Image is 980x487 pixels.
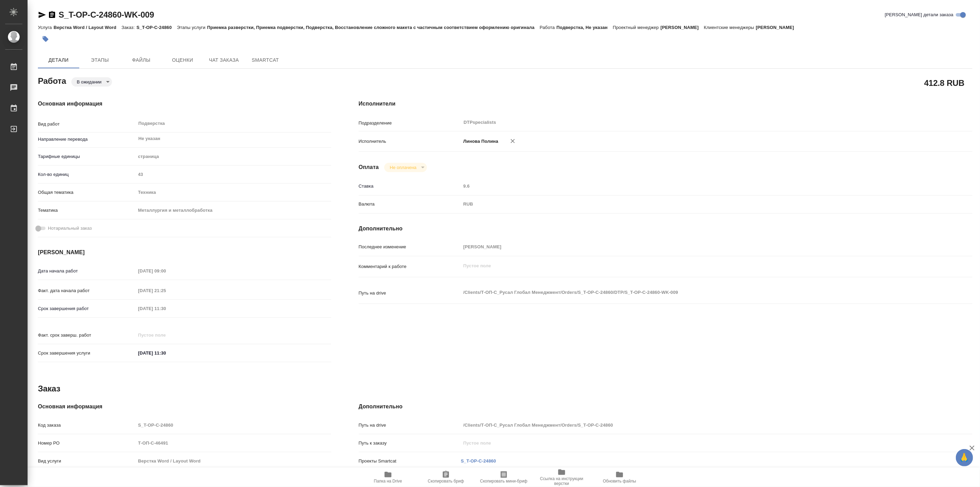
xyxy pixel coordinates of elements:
[38,268,136,275] p: Дата начала работ
[136,187,331,198] div: Техника
[38,287,136,294] p: Факт. дата начала работ
[166,56,199,64] span: Оценки
[359,100,972,108] h4: Исполнители
[38,332,136,339] p: Факт. срок заверш. работ
[53,25,121,30] p: Верстка Word / Layout Word
[461,242,921,252] input: Пустое поле
[136,438,331,448] input: Пустое поле
[59,10,154,19] a: S_T-OP-C-24860-WK-009
[359,183,461,190] p: Ставка
[359,422,461,429] p: Путь на drive
[613,25,661,30] p: Проектный менеджер
[885,11,953,18] span: [PERSON_NAME] детали заказа
[359,458,461,465] p: Проекты Smartcat
[591,468,649,487] button: Обновить файлы
[359,290,461,297] p: Путь на drive
[38,31,53,47] button: Добавить тэг
[924,77,964,89] h2: 412.8 RUB
[661,25,704,30] p: [PERSON_NAME]
[38,248,331,257] h4: [PERSON_NAME]
[136,330,196,340] input: Пустое поле
[38,402,331,411] h4: Основная информация
[359,120,461,127] p: Подразделение
[359,138,461,145] p: Исполнитель
[38,189,136,196] p: Общая тематика
[359,201,461,208] p: Валюта
[480,479,527,484] span: Скопировать мини-бриф
[48,225,92,232] span: Нотариальный заказ
[461,458,496,464] a: S_T-OP-C-24860
[359,440,461,447] p: Путь к заказу
[384,163,427,172] div: В ожидании
[461,181,921,191] input: Пустое поле
[136,205,331,216] div: Металлургия и металлобработка
[756,25,799,30] p: [PERSON_NAME]
[207,25,540,30] p: Приемка разверстки, Приемка подверстки, Подверстка, Восстановление сложного макета с частичным со...
[959,450,970,465] span: 🙏
[533,468,591,487] button: Ссылка на инструкции верстки
[505,133,520,149] button: Удалить исполнителя
[956,449,973,466] button: 🙏
[136,25,177,30] p: S_T-OP-C-24860
[537,476,586,486] span: Ссылка на инструкции верстки
[136,169,331,179] input: Пустое поле
[38,136,136,143] p: Направление перевода
[136,286,196,296] input: Пустое поле
[417,468,475,487] button: Скопировать бриф
[75,79,104,85] button: В ожидании
[557,25,613,30] p: Подверстка, Не указан
[461,438,921,448] input: Пустое поле
[136,348,196,358] input: ✎ Введи что-нибудь
[38,100,331,108] h4: Основная информация
[374,479,402,484] span: Папка на Drive
[38,383,60,394] h2: Заказ
[461,198,921,210] div: RUB
[475,468,533,487] button: Скопировать мини-бриф
[125,56,158,64] span: Файлы
[359,263,461,270] p: Комментарий к работе
[38,458,136,465] p: Вид услуги
[38,440,136,447] p: Номер РО
[359,402,972,411] h4: Дополнительно
[177,25,207,30] p: Этапы услуги
[136,304,196,314] input: Пустое поле
[136,456,331,466] input: Пустое поле
[136,266,196,276] input: Пустое поле
[207,56,241,64] span: Чат заказа
[388,165,418,170] button: Не оплачена
[704,25,756,30] p: Клиентские менеджеры
[359,468,417,487] button: Папка на Drive
[461,420,921,430] input: Пустое поле
[540,25,557,30] p: Работа
[359,225,972,233] h4: Дополнительно
[359,243,461,250] p: Последнее изменение
[38,305,136,312] p: Срок завершения работ
[122,25,136,30] p: Заказ:
[38,207,136,214] p: Тематика
[48,11,56,19] button: Скопировать ссылку
[359,163,379,171] h4: Оплата
[38,74,66,87] h2: Работа
[136,151,331,162] div: страница
[136,420,331,430] input: Пустое поле
[38,25,53,30] p: Услуга
[249,56,282,64] span: SmartCat
[461,287,921,298] textarea: /Clients/Т-ОП-С_Русал Глобал Менеджмент/Orders/S_T-OP-C-24860/DTP/S_T-OP-C-24860-WK-009
[42,56,75,64] span: Детали
[38,121,136,128] p: Вид работ
[38,171,136,178] p: Кол-во единиц
[38,11,46,19] button: Скопировать ссылку для ЯМессенджера
[83,56,116,64] span: Этапы
[461,138,499,145] p: Линова Полина
[38,350,136,357] p: Срок завершения услуги
[428,479,464,484] span: Скопировать бриф
[38,153,136,160] p: Тарифные единицы
[71,77,112,87] div: В ожидании
[38,422,136,429] p: Код заказа
[603,479,636,484] span: Обновить файлы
